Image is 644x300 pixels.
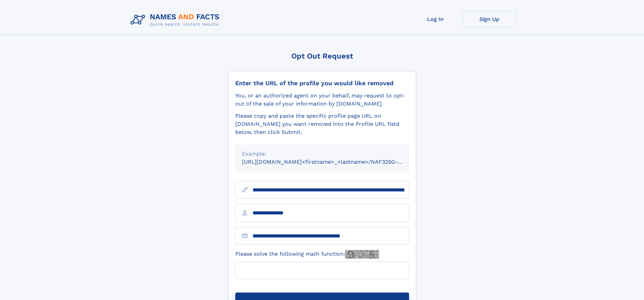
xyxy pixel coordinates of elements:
[408,11,462,27] a: Log In
[228,52,416,60] div: Opt Out Request
[235,112,409,136] div: Please copy and paste the specific profile page URL on [DOMAIN_NAME] you want removed into the Pr...
[242,150,402,158] div: Example:
[462,11,517,27] a: Sign Up
[242,159,422,165] small: [URL][DOMAIN_NAME]<firstname>_<lastname>/NAF325G-xxxxxxxx
[128,11,225,29] img: Logo Names and Facts
[235,250,379,259] label: Please solve the following math function:
[235,79,409,87] div: Enter the URL of the profile you would like removed
[235,92,409,108] div: You, or an authorized agent on your behalf, may request to opt-out of the sale of your informatio...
